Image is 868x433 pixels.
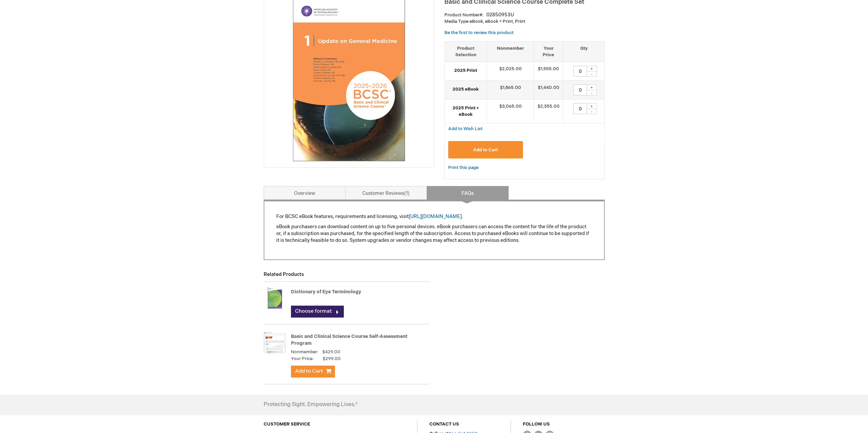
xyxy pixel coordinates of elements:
[404,190,410,196] span: 1
[427,186,509,200] a: FAQs
[587,103,597,109] div: +
[534,62,563,81] td: $1,555.00
[534,81,563,99] td: $1,440.00
[291,289,361,295] a: Dictionary of Eye Terminology
[444,19,470,24] strong: Media Type:
[534,99,563,123] td: $2,355.00
[587,109,597,114] div: -
[264,329,285,356] img: Basic and Clinical Science Course Self-Assessment Program
[563,41,604,62] th: Qty
[409,214,462,219] a: [URL][DOMAIN_NAME]
[264,186,345,200] a: Overview
[573,66,587,77] input: Qty
[587,84,597,90] div: +
[291,334,408,346] a: Basic and Clinical Science Course Self-Assessment Program
[473,147,498,153] span: Add to Cart
[429,421,459,427] a: CONTACT US
[448,141,523,158] button: Add to Cart
[322,349,340,355] span: $429.00
[487,62,534,81] td: $2,025.00
[276,223,592,244] p: eBook purchasers can download content on up to five personal devices. eBook purchasers can access...
[487,41,534,62] th: Nonmember
[587,90,597,95] div: -
[448,86,484,93] strong: 2025 eBook
[587,71,597,77] div: -
[264,284,285,311] img: Dictionary of Eye Terminology
[276,213,592,220] p: For BCSC eBook features, requirements and licensing, visit .
[487,81,534,99] td: $1,865.00
[264,402,358,408] h4: Protecting Sight. Empowering Lives.®
[315,356,341,362] span: $299.00
[444,12,484,18] strong: Product Number
[448,126,483,132] a: Add to Wish List
[587,66,597,72] div: +
[487,99,534,123] td: $3,065.00
[345,186,427,200] a: Customer Reviews1
[486,12,514,18] div: 02850953U
[573,103,587,114] input: Qty
[448,126,483,132] span: Add to Wish List
[291,306,343,317] a: Choose format
[448,105,484,118] strong: 2025 Print + eBook
[444,30,514,35] a: Be the first to review this product
[295,368,323,374] span: Add to Cart
[291,356,314,362] strong: Your Price:
[264,272,304,277] strong: Related Products
[523,421,550,427] a: FOLLOW US
[534,41,563,62] th: Your Price
[448,164,479,172] a: Print this page
[291,349,319,355] strong: Nonmember:
[573,84,587,95] input: Qty
[291,366,335,377] button: Add to Cart
[448,67,484,74] strong: 2025 Print
[444,18,605,25] p: eBook, eBook + Print, Print
[264,421,310,427] a: CUSTOMER SERVICE
[445,41,487,62] th: Product Selection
